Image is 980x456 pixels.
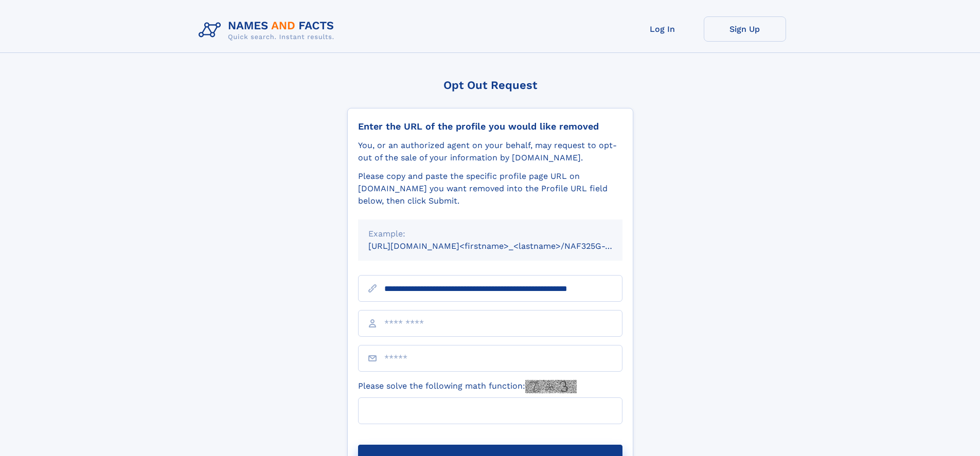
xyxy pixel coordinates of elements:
[358,170,622,207] div: Please copy and paste the specific profile page URL on [DOMAIN_NAME] you want removed into the Pr...
[358,380,577,393] label: Please solve the following math function:
[194,16,343,44] img: Logo Names and Facts
[347,79,633,92] div: Opt Out Request
[358,139,622,164] div: You, or an authorized agent on your behalf, may request to opt-out of the sale of your informatio...
[368,241,642,251] small: [URL][DOMAIN_NAME]<firstname>_<lastname>/NAF325G-xxxxxxxx
[704,16,786,42] a: Sign Up
[368,228,612,240] div: Example:
[358,121,622,132] div: Enter the URL of the profile you would like removed
[621,16,704,42] a: Log In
